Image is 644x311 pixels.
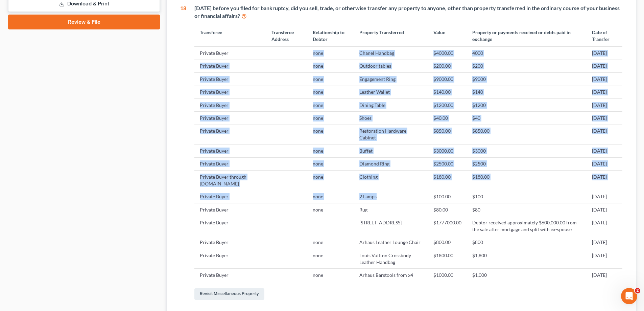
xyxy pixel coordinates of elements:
[194,4,622,20] div: [DATE] before you filed for bankruptcy, did you sell, trade, or otherwise transfer any property t...
[194,25,266,47] th: Transferee
[587,86,622,98] td: [DATE]
[467,269,587,282] td: $1,000
[354,157,428,170] td: Diamond Ring
[428,203,467,216] td: $80.00
[467,98,587,111] td: $1200
[307,125,354,144] td: none
[587,236,622,249] td: [DATE]
[354,125,428,144] td: Restoration Hardware Cabinet
[307,86,354,98] td: none
[307,73,354,86] td: none
[428,236,467,249] td: $800.00
[587,171,622,190] td: [DATE]
[307,98,354,111] td: none
[194,98,266,111] td: Private Buyer
[428,190,467,203] td: $100.00
[307,112,354,125] td: none
[428,216,467,236] td: $1777000.00
[587,112,622,125] td: [DATE]
[307,203,354,216] td: none
[354,236,428,249] td: Arhaus Leather Lounge Chair
[354,190,428,203] td: 2 Lamps
[467,112,587,125] td: $40
[428,73,467,86] td: $9000.00
[354,145,428,157] td: Buffet
[428,86,467,98] td: $140.00
[587,125,622,144] td: [DATE]
[621,288,637,304] iframe: Intercom live chat
[307,190,354,203] td: none
[467,73,587,86] td: $9000
[587,157,622,170] td: [DATE]
[194,73,266,86] td: Private Buyer
[194,145,266,157] td: Private Buyer
[467,203,587,216] td: $80
[8,15,160,29] a: Review & File
[635,288,640,293] span: 2
[266,25,307,47] th: Transferee Address
[467,86,587,98] td: $140
[428,112,467,125] td: $40.00
[467,125,587,144] td: $850.00
[194,249,266,269] td: Private Buyer
[194,236,266,249] td: Private Buyer
[354,249,428,269] td: Louis Vuitton Crossbody Leather Handbag
[307,236,354,249] td: none
[354,203,428,216] td: Rug
[354,25,428,47] th: Property Transferred
[428,171,467,190] td: $180.00
[307,171,354,190] td: none
[194,112,266,125] td: Private Buyer
[587,60,622,72] td: [DATE]
[194,125,266,144] td: Private Buyer
[467,249,587,269] td: $1,800
[307,157,354,170] td: none
[428,47,467,60] td: $4000.00
[194,216,266,236] td: Private Buyer
[194,60,266,72] td: Private Buyer
[428,269,467,282] td: $1000.00
[194,203,266,216] td: Private Buyer
[354,86,428,98] td: Leather Wallet
[428,25,467,47] th: Value
[194,190,266,203] td: Private Buyer
[428,98,467,111] td: $1200.00
[587,25,622,47] th: Date of Transfer
[354,47,428,60] td: Chanel Handbag
[307,47,354,60] td: none
[428,145,467,157] td: $3000.00
[307,249,354,269] td: none
[194,157,266,170] td: Private Buyer
[194,288,264,300] a: Revisit Miscellaneous Property
[587,203,622,216] td: [DATE]
[180,4,186,301] div: 18
[194,171,266,190] td: Private Buyer through [DOMAIN_NAME]
[587,145,622,157] td: [DATE]
[467,190,587,203] td: $100
[194,269,266,282] td: Private Buyer
[467,47,587,60] td: 4000
[428,60,467,72] td: $200.00
[428,125,467,144] td: $850.00
[307,145,354,157] td: none
[467,236,587,249] td: $800
[467,60,587,72] td: $200
[587,269,622,282] td: [DATE]
[467,25,587,47] th: Property or payments received or debts paid in exchange
[428,249,467,269] td: $1800.00
[354,112,428,125] td: Shoes
[587,249,622,269] td: [DATE]
[354,98,428,111] td: Dining Table
[307,60,354,72] td: none
[467,171,587,190] td: $180.00
[428,157,467,170] td: $2500.00
[194,86,266,98] td: Private Buyer
[354,171,428,190] td: Clothing
[587,216,622,236] td: [DATE]
[354,73,428,86] td: Engagement Ring
[467,157,587,170] td: $2500
[194,47,266,60] td: Private Buyer
[587,98,622,111] td: [DATE]
[467,216,587,236] td: Debtor received approximately $600,000.00 from the sale after mortgage and split with ex-spouse
[307,25,354,47] th: Relationship to Debtor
